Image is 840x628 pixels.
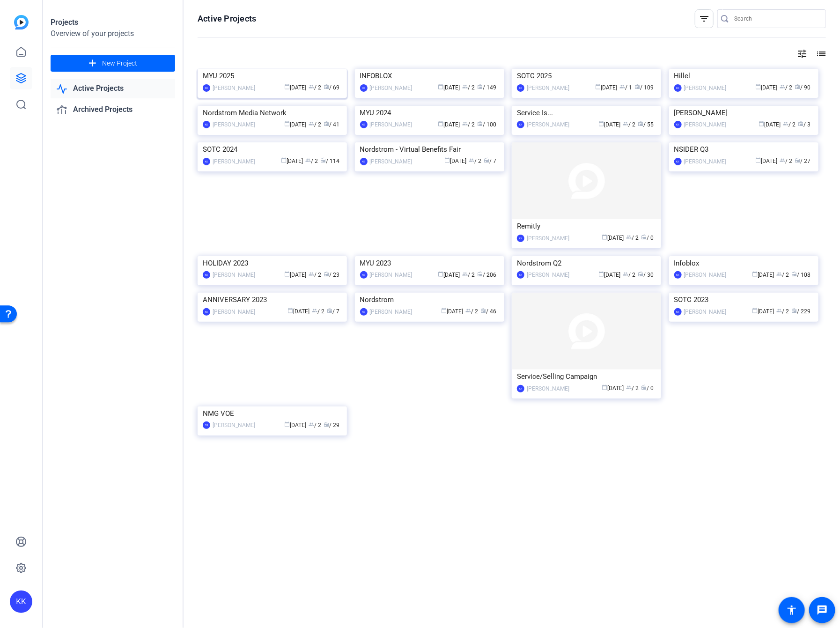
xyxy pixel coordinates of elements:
span: calendar_today [752,308,758,313]
span: calendar_today [284,121,290,126]
div: KK [517,121,524,128]
a: Active Projects [51,79,175,98]
div: [PERSON_NAME] [684,307,727,317]
div: KK [203,121,210,128]
span: calendar_today [287,308,293,313]
mat-icon: add [87,58,98,69]
div: [PERSON_NAME] [213,157,255,166]
span: group [623,271,628,277]
span: calendar_today [602,234,607,240]
span: group [780,157,786,163]
span: radio [324,84,329,89]
span: group [312,308,317,313]
span: / 55 [638,121,654,128]
span: group [305,157,311,163]
div: Projects [51,17,175,28]
span: / 2 [780,158,793,164]
img: blue-gradient.svg [14,15,29,30]
span: [DATE] [598,272,620,278]
div: Nordstrom [360,293,499,307]
div: Nordstrom Media Network [203,106,342,120]
span: radio [641,384,647,390]
span: group [626,384,632,390]
div: MYU 2025 [203,69,342,83]
div: [PERSON_NAME] [527,384,569,393]
div: KK [360,308,368,316]
span: calendar_today [281,157,287,163]
span: radio [638,271,643,277]
span: [DATE] [759,121,781,128]
span: / 2 [623,272,635,278]
div: [PERSON_NAME] [370,120,413,129]
div: NSIDER Q3 [674,142,813,156]
span: / 2 [777,272,789,278]
span: / 0 [641,385,654,392]
span: [DATE] [602,235,624,241]
span: / 2 [463,84,475,91]
span: group [780,84,786,89]
span: group [463,121,468,126]
span: radio [478,271,483,277]
span: calendar_today [438,271,444,277]
span: / 7 [484,158,497,164]
span: radio [792,308,797,313]
span: calendar_today [284,271,290,277]
span: / 23 [324,272,339,278]
span: group [309,271,314,277]
span: radio [638,121,643,126]
span: / 2 [309,84,321,91]
div: Service/Selling Campaign [517,369,656,384]
div: Nordstrom Q2 [517,256,656,270]
div: ANNIVERSARY 2023 [203,293,342,307]
span: radio [792,271,797,277]
span: group [619,84,625,89]
span: / 100 [478,121,497,128]
span: radio [798,121,804,126]
span: / 7 [327,308,339,315]
span: calendar_today [442,308,447,313]
span: group [623,121,628,126]
span: radio [327,308,332,313]
div: [PERSON_NAME] [527,120,569,129]
span: calendar_today [445,157,450,163]
div: KK [674,271,682,279]
span: / 2 [463,272,475,278]
span: / 2 [469,158,482,164]
div: KK [517,235,524,242]
div: [PERSON_NAME] [370,307,413,317]
span: calendar_today [284,421,290,427]
div: NMG VOE [203,406,342,421]
input: Search [734,13,818,24]
span: calendar_today [756,84,761,89]
span: / 206 [478,272,497,278]
mat-icon: tune [796,48,808,59]
span: / 3 [798,121,811,128]
span: group [309,121,314,126]
div: Infoblox [674,256,813,270]
div: KK [674,158,682,165]
span: / 2 [309,121,321,128]
span: group [777,271,782,277]
span: / 114 [320,158,339,164]
span: [DATE] [595,84,617,91]
span: [DATE] [752,272,774,278]
div: [PERSON_NAME] [213,421,255,430]
span: [DATE] [284,84,306,91]
div: KK [517,385,524,392]
span: / 2 [623,121,635,128]
span: / 2 [309,272,321,278]
span: calendar_today [595,84,601,89]
div: [PERSON_NAME] [370,157,413,166]
span: group [309,84,314,89]
a: Archived Projects [51,100,175,119]
span: group [469,157,475,163]
span: [DATE] [438,84,460,91]
span: radio [478,84,483,89]
span: radio [484,157,490,163]
div: KK [203,271,210,279]
span: radio [324,421,329,427]
span: group [466,308,472,313]
span: calendar_today [759,121,765,126]
span: / 229 [792,308,811,315]
mat-icon: filter_list [699,13,710,24]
